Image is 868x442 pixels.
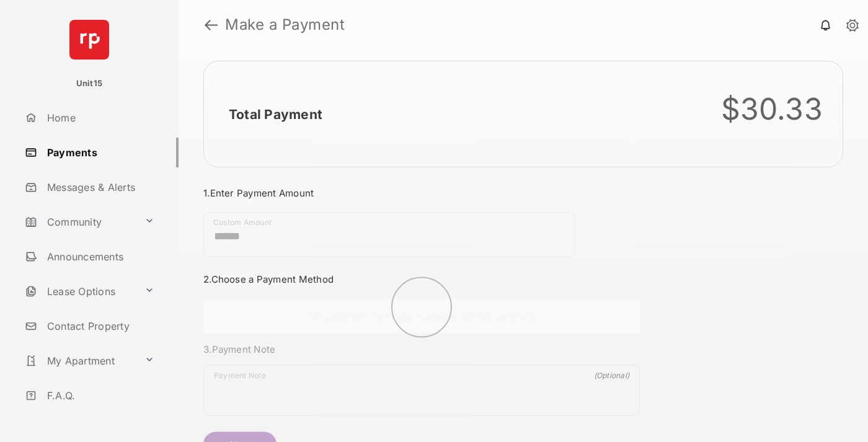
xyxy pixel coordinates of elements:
a: My Apartment [20,346,139,376]
a: Payments [20,138,179,167]
a: Community [20,207,139,237]
a: Announcements [20,242,179,272]
h2: Total Payment [229,107,322,122]
p: Unit15 [76,77,103,90]
img: svg+xml;base64,PHN2ZyB4bWxucz0iaHR0cDovL3d3dy53My5vcmcvMjAwMC9zdmciIHdpZHRoPSI2NCIgaGVpZ2h0PSI2NC... [69,20,109,60]
strong: Make a Payment [225,17,345,32]
h3: 1. Enter Payment Amount [203,187,640,199]
a: Messages & Alerts [20,172,179,202]
div: $30.33 [721,91,823,127]
a: F.A.Q. [20,381,179,410]
a: Lease Options [20,276,139,306]
a: Home [20,103,179,133]
h3: 3. Payment Note [203,343,640,355]
a: Contact Property [20,311,179,341]
h3: 2. Choose a Payment Method [203,273,640,285]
